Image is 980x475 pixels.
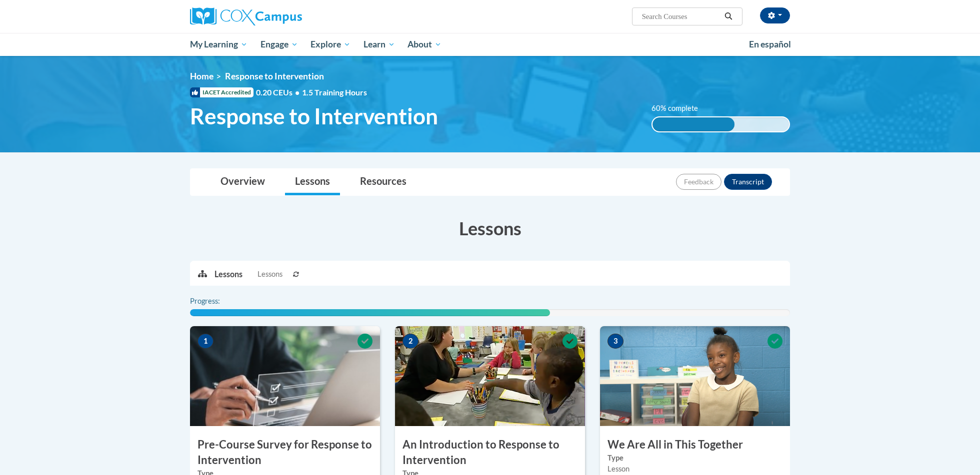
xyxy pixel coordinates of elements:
a: Learn [357,33,401,56]
span: Response to Intervention [225,71,324,81]
a: Engage [254,33,304,56]
span: 2 [402,334,418,349]
img: Cox Campus [190,7,302,25]
button: Account Settings [760,7,790,23]
label: 60% complete [651,103,709,114]
div: Main menu [175,33,805,56]
img: Course Image [600,326,790,426]
span: Lessons [257,269,282,280]
span: En español [749,39,791,49]
a: Resources [350,169,416,195]
input: Search Courses [641,10,721,22]
a: Cox Campus [190,7,380,25]
span: Learn [363,38,395,50]
a: Explore [304,33,357,56]
a: Home [190,71,213,81]
img: Course Image [395,326,585,426]
span: 0.20 CEUs [256,87,302,98]
a: Lessons [285,169,340,195]
button: Transcript [724,174,772,190]
span: About [407,38,441,50]
span: Explore [310,38,350,50]
span: Response to Intervention [190,103,438,129]
button: Feedback [676,174,721,190]
span: 3 [607,334,623,349]
a: About [401,33,448,56]
h3: An Introduction to Response to Intervention [395,437,585,468]
h3: We Are All in This Together [600,437,790,453]
h3: Pre-Course Survey for Response to Intervention [190,437,380,468]
img: Course Image [190,326,380,426]
h3: Lessons [190,216,790,241]
p: Lessons [214,269,242,280]
span: 1 [197,334,213,349]
span: • [295,87,299,97]
span: IACET Accredited [190,87,253,97]
a: My Learning [183,33,254,56]
label: Progress: [190,296,247,307]
a: En español [742,34,797,55]
div: 60% complete [652,117,734,131]
a: Overview [210,169,275,195]
button: Search [721,10,736,22]
span: My Learning [190,38,247,50]
span: 1.5 Training Hours [302,87,367,97]
span: Engage [260,38,298,50]
div: Lesson [607,464,782,475]
label: Type [607,453,782,464]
